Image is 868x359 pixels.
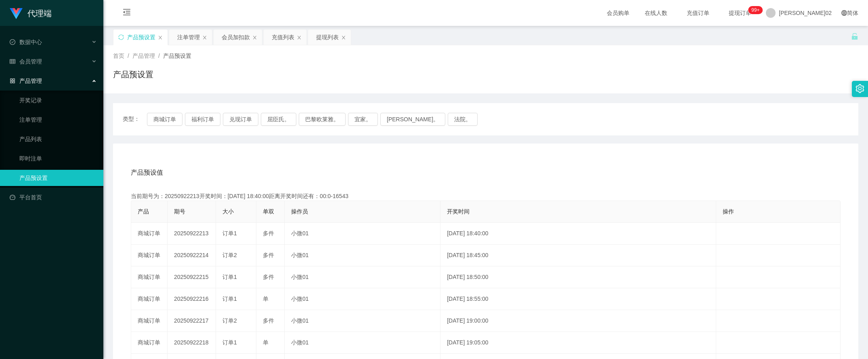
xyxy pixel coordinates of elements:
span: / [128,53,129,59]
button: 宜家。 [348,113,378,126]
td: 商城订单 [131,245,168,266]
td: 20250922217 [168,310,216,332]
i: 图标： global [841,10,847,16]
a: 产品列表 [19,131,97,147]
td: 商城订单 [131,266,168,288]
i: 图标： table [10,59,15,64]
font: 提现订单 [729,10,751,16]
h1: 代理端 [27,0,52,26]
i: 图标： 关闭 [252,35,257,40]
div: 产品预设置 [127,30,155,45]
i: 图标： 解锁 [851,33,858,40]
td: 小微01 [285,332,440,354]
font: 产品管理 [19,78,42,84]
span: 多件 [263,230,274,237]
button: 屈臣氏。 [261,113,296,126]
button: 法院。 [448,113,478,126]
i: 图标： 关闭 [341,35,346,40]
span: 产品预设置 [163,53,191,59]
span: 订单1 [222,296,237,302]
td: [DATE] 19:05:00 [440,332,716,354]
td: 小微01 [285,310,440,332]
span: 产品 [138,208,149,215]
a: 开奖记录 [19,92,97,108]
td: 20250922216 [168,288,216,310]
td: 小微01 [285,245,440,266]
span: 类型： [123,113,147,126]
span: 产品预设值 [131,168,163,177]
td: 商城订单 [131,288,168,310]
i: 图标： AppStore-O [10,78,15,84]
sup: 1201 [748,6,763,14]
span: / [158,53,160,59]
td: [DATE] 18:50:00 [440,266,716,288]
i: 图标： 同步 [118,34,124,40]
span: 操作 [723,208,734,215]
i: 图标： 关闭 [297,35,302,40]
span: 多件 [263,274,274,280]
span: 产品管理 [132,53,155,59]
span: 订单2 [222,317,237,324]
span: 单 [263,296,268,302]
span: 订单1 [222,339,237,346]
span: 多件 [263,317,274,324]
i: 图标： check-circle-o [10,39,15,45]
i: 图标： menu-fold [113,0,140,26]
td: 商城订单 [131,223,168,245]
span: 大小 [222,208,234,215]
td: 20250922215 [168,266,216,288]
i: 图标： 关闭 [202,35,207,40]
span: 单双 [263,208,274,215]
div: 会员加扣款 [222,30,250,45]
button: [PERSON_NAME]。 [380,113,445,126]
font: 会员管理 [19,58,42,65]
td: 商城订单 [131,332,168,354]
img: logo.9652507e.png [10,8,23,19]
button: 商城订单 [147,113,182,126]
font: 简体 [847,10,858,16]
td: 20250922214 [168,245,216,266]
td: [DATE] 18:40:00 [440,223,716,245]
font: 在线人数 [645,10,667,16]
td: 商城订单 [131,310,168,332]
td: 小微01 [285,223,440,245]
button: 福利订单 [185,113,220,126]
a: 产品预设置 [19,170,97,186]
a: 注单管理 [19,112,97,128]
h1: 产品预设置 [113,68,153,80]
td: 20250922218 [168,332,216,354]
span: 订单1 [222,274,237,280]
font: 充值订单 [687,10,709,16]
span: 订单2 [222,252,237,258]
a: 代理端 [10,10,52,16]
span: 订单1 [222,230,237,237]
span: 操作员 [291,208,308,215]
a: 即时注单 [19,150,97,167]
font: 数据中心 [19,39,42,45]
span: 多件 [263,252,274,258]
div: 注单管理 [177,30,200,45]
span: 期号 [174,208,185,215]
td: [DATE] 18:55:00 [440,288,716,310]
div: 充值列表 [272,30,294,45]
td: 小微01 [285,266,440,288]
span: 开奖时间 [447,208,470,215]
span: 首页 [113,53,124,59]
i: 图标： 关闭 [158,35,163,40]
a: 图标： 仪表板平台首页 [10,189,97,205]
button: 巴黎欧莱雅。 [299,113,346,126]
td: 20250922213 [168,223,216,245]
button: 兑现订单 [223,113,258,126]
i: 图标： 设置 [855,84,864,93]
td: 小微01 [285,288,440,310]
div: 提现列表 [316,30,339,45]
span: 单 [263,339,268,346]
td: [DATE] 19:00:00 [440,310,716,332]
td: [DATE] 18:45:00 [440,245,716,266]
div: 当前期号为：20250922213开奖时间：[DATE] 18:40:00距离开奖时间还有：00:0-16543 [131,192,841,201]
